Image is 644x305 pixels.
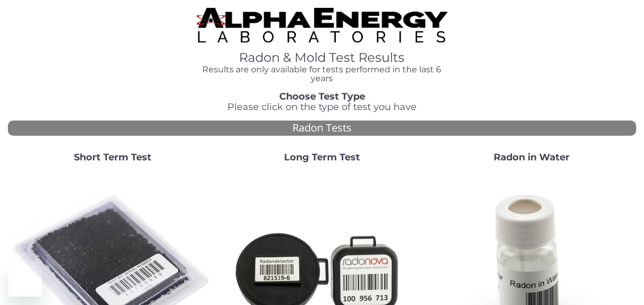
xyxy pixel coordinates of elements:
strong: Long Term Test [284,151,360,163]
span: Please click on the type of test you have [227,101,417,113]
h1: Radon & Mold Test Results [197,51,448,64]
strong: Radon in Water [494,151,570,163]
strong: Short Term Test [74,151,151,163]
img: TightCrop.jpg [197,8,448,42]
h4: Results are only available for tests performed in the last 6 years [197,65,448,83]
strong: Choose Test Type [279,91,365,102]
iframe: Button to launch messaging window [8,263,42,297]
div: Radon Tests [8,121,636,136]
